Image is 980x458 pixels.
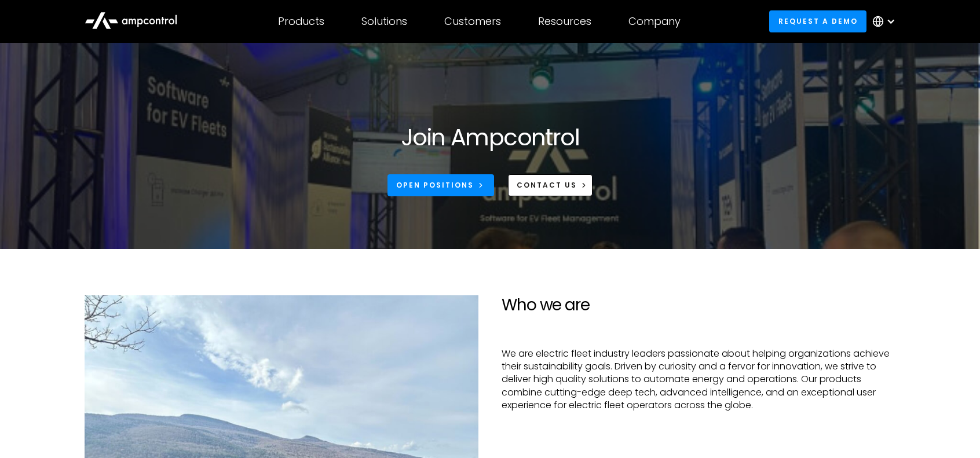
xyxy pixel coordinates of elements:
[278,15,324,28] div: Products
[502,347,895,412] p: We are electric fleet industry leaders passionate about helping organizations achieve their susta...
[502,295,895,315] h2: Who we are
[387,174,494,196] a: Open Positions
[444,15,501,28] div: Customers
[769,10,866,32] a: Request a demo
[401,123,579,151] h1: Join Ampcontrol
[628,15,681,28] div: Company
[361,15,407,28] div: Solutions
[396,180,474,190] div: Open Positions
[538,15,591,28] div: Resources
[508,174,593,196] a: CONTACT US
[517,180,577,190] div: CONTACT US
